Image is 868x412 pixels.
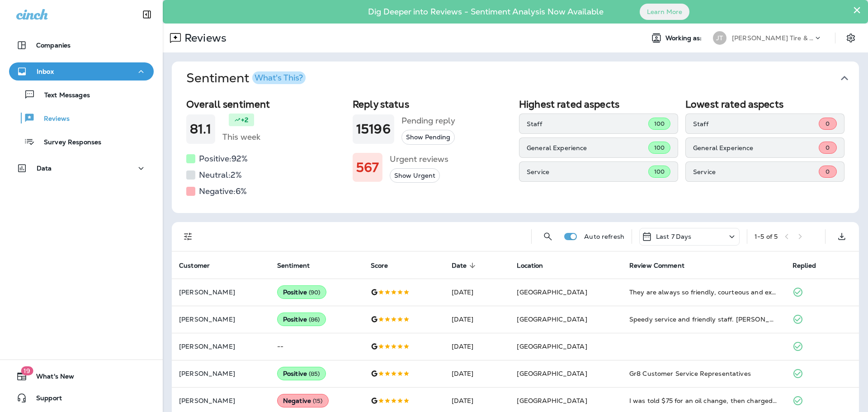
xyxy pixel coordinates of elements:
h2: Reply status [353,99,512,110]
span: Sentiment [277,262,310,270]
span: 0 [826,120,830,128]
p: Data [37,165,52,172]
button: Data [9,159,154,177]
p: [PERSON_NAME] Tire & Auto [732,34,813,42]
h1: 567 [356,160,379,175]
button: Settings [843,30,859,46]
h5: This week [222,130,260,144]
button: Survey Responses [9,132,154,151]
span: [GEOGRAPHIC_DATA] [517,397,587,405]
button: Companies [9,36,154,54]
span: ( 90 ) [309,289,321,296]
span: Location [517,262,543,270]
p: General Experience [527,144,648,152]
button: SentimentWhat's This? [179,62,866,95]
p: Survey Responses [35,138,101,147]
button: Close [853,3,861,17]
h5: Pending reply [401,114,455,128]
td: [DATE] [444,279,510,306]
div: Positive [277,285,326,299]
p: Auto refresh [584,233,624,240]
div: Negative [277,394,329,407]
span: 19 [21,366,33,375]
span: Replied [793,261,828,270]
span: [GEOGRAPHIC_DATA] [517,342,587,350]
span: Support [27,394,62,405]
p: Dig Deeper into Reviews - Sentiment Analysis Now Available [342,10,630,13]
p: Text Messages [35,91,90,100]
button: Show Pending [401,130,455,145]
span: 100 [654,144,665,152]
td: [DATE] [444,333,510,360]
div: JT [713,31,726,45]
p: [PERSON_NAME] [179,289,263,296]
div: I was told $75 for an oil change, then charged an extra $10 for a filter without any notice or wh... [629,396,778,405]
p: [PERSON_NAME] [179,316,263,323]
p: [PERSON_NAME] [179,397,263,404]
button: Support [9,389,154,407]
h2: Lowest rated aspects [685,99,844,110]
p: Reviews [35,115,70,123]
td: -- [270,333,363,360]
p: Inbox [37,68,54,75]
p: General Experience [693,144,819,152]
span: 100 [654,120,665,128]
span: Review Comment [629,262,684,270]
p: Service [693,168,819,175]
h5: Negative: 6 % [199,184,247,199]
div: Gr8 Customer Service Representatives [629,369,778,378]
h5: Urgent reviews [390,152,448,166]
h2: Highest rated aspects [519,99,678,110]
div: SentimentWhat's This? [172,95,859,213]
button: Show Urgent [390,168,440,183]
button: Search Reviews [539,227,557,246]
button: What's This? [252,71,306,84]
button: Export as CSV [833,227,851,246]
p: +2 [241,115,248,124]
td: [DATE] [444,360,510,387]
div: What's This? [255,74,303,82]
span: Score [371,262,388,270]
span: Date [452,261,479,270]
span: Sentiment [277,261,321,270]
h1: 81.1 [190,122,212,137]
h2: Overall sentiment [186,99,345,110]
span: ( 15 ) [313,397,323,405]
span: ( 85 ) [309,370,320,378]
button: Filters [179,227,197,246]
p: [PERSON_NAME] [179,370,263,377]
span: Date [452,262,467,270]
h5: Neutral: 2 % [199,168,242,182]
div: Positive [277,313,326,326]
div: 1 - 5 of 5 [755,233,778,240]
span: 100 [654,168,665,175]
span: What's New [27,373,74,384]
h1: Sentiment [186,71,306,86]
p: Service [527,168,648,175]
span: 0 [826,144,830,152]
p: Last 7 Days [656,233,692,240]
span: ( 86 ) [309,316,320,323]
span: Customer [179,262,210,270]
p: Reviews [181,31,226,45]
span: [GEOGRAPHIC_DATA] [517,369,587,378]
p: Staff [693,120,819,128]
h5: Positive: 92 % [199,152,248,166]
p: Staff [527,120,648,128]
span: [GEOGRAPHIC_DATA] [517,288,587,296]
button: Text Messages [9,85,154,104]
span: [GEOGRAPHIC_DATA] [517,315,587,323]
button: Inbox [9,62,154,81]
button: Reviews [9,109,154,128]
button: Collapse Sidebar [134,5,160,24]
span: Score [371,261,400,270]
td: [DATE] [444,306,510,333]
div: They are always so friendly, courteous and extremely helpful. [629,288,778,297]
p: Companies [36,42,71,49]
button: 19What's New [9,367,154,385]
span: Working as: [665,34,704,42]
span: Location [517,261,555,270]
div: Speedy service and friendly staff. Scott answered all my questions and helped me choose the best ... [629,315,778,324]
p: [PERSON_NAME] [179,343,263,350]
span: Replied [793,262,816,270]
